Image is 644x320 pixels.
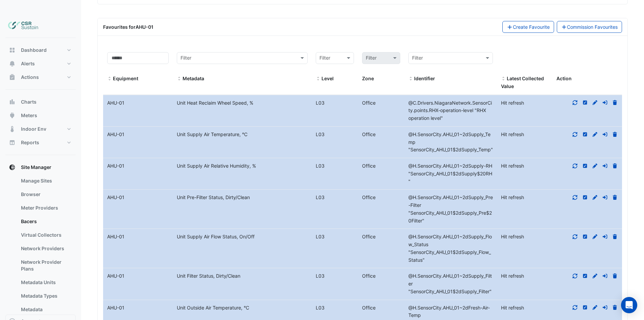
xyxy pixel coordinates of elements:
[9,99,16,105] app-icon: Charts
[582,273,588,279] a: Inline Edit
[582,131,588,137] a: Inline Edit
[321,76,334,81] span: Level
[358,131,404,138] div: Office
[103,162,173,170] div: AHU-01
[316,76,320,82] span: Level and Zone
[21,60,35,67] span: Alerts
[107,76,112,82] span: Equipment
[312,131,358,138] div: L03
[501,76,506,82] span: Latest Collected Value
[572,163,578,169] a: Refresh
[9,164,16,171] app-icon: Site Manager
[16,188,76,201] a: Browser
[21,47,47,54] span: Dashboard
[621,297,637,313] div: Open Intercom Messenger
[358,233,404,241] div: Office
[5,136,76,149] button: Reports
[572,100,578,106] a: Refresh
[556,76,572,81] span: Action
[592,194,598,200] a: Full Edit
[9,139,16,146] app-icon: Reports
[173,194,312,201] div: Unit Pre-Filter Status, Dirty/Clean
[358,304,404,312] div: Office
[602,273,608,279] a: Move to different equipment
[21,112,37,119] span: Meters
[612,100,618,106] a: Delete
[173,162,312,170] div: Unit Supply Air Relative Humidity, %
[129,24,153,30] span: for
[592,100,598,106] a: Full Edit
[602,163,608,169] a: Move to different equipment
[501,273,524,279] span: Hit refresh
[572,273,578,279] a: Refresh
[173,304,312,312] div: Unit Outside Air Temperature, °C
[312,233,358,241] div: L03
[408,273,492,294] span: Identifier
[113,76,138,81] span: Equipment
[592,273,598,279] a: Full Edit
[362,76,374,81] span: Zone
[612,234,618,239] a: Delete
[501,131,524,137] span: Hit refresh
[592,131,598,137] a: Full Edit
[103,272,173,280] div: AHU-01
[103,131,173,138] div: AHU-01
[173,233,312,241] div: Unit Supply Air Flow Status, On/Off
[572,305,578,311] a: Refresh
[612,194,618,200] a: Delete
[177,76,182,82] span: Metadata
[612,305,618,311] a: Delete
[312,194,358,201] div: L03
[408,100,492,121] span: Identifier
[501,305,524,311] span: Hit refresh
[358,194,404,201] div: Office
[21,99,37,105] span: Charts
[358,162,404,170] div: Office
[8,19,39,33] img: Company Logo
[408,131,493,153] span: Identifier
[501,194,524,200] span: Hit refresh
[9,126,16,132] app-icon: Indoor Env
[9,74,16,81] app-icon: Actions
[582,163,588,169] a: Inline Edit
[592,234,598,239] a: Full Edit
[312,272,358,280] div: L03
[16,228,76,242] a: Virtual Collectors
[103,233,173,241] div: AHU-01
[21,139,39,146] span: Reports
[582,194,588,200] a: Inline Edit
[572,131,578,137] a: Refresh
[612,131,618,137] a: Delete
[5,109,76,122] button: Meters
[9,60,16,67] app-icon: Alerts
[414,76,435,81] span: Identifier
[572,234,578,239] a: Refresh
[16,276,76,289] a: Metadata Units
[16,303,76,316] a: Metadata
[183,76,204,81] span: Metadata
[602,131,608,137] a: Move to different equipment
[592,305,598,311] a: Full Edit
[5,122,76,136] button: Indoor Env
[408,194,493,223] span: Identifier
[16,289,76,303] a: Metadata Types
[5,95,76,109] button: Charts
[5,70,76,84] button: Actions
[16,255,76,276] a: Network Provider Plans
[5,43,76,57] button: Dashboard
[572,194,578,200] a: Refresh
[103,23,153,30] div: Favourites
[16,215,76,228] a: Bacers
[173,99,312,107] div: Unit Heat Reclaim Wheel Speed, %
[9,112,16,119] app-icon: Meters
[103,194,173,201] div: AHU-01
[502,21,554,33] button: Create Favourite
[358,99,404,107] div: Office
[592,163,598,169] a: Full Edit
[501,76,544,89] span: Latest value collected and stored in history
[501,234,524,239] span: Hit refresh
[21,74,39,81] span: Actions
[501,100,524,106] span: Hit refresh
[602,100,608,106] a: Move to different equipment
[21,126,46,132] span: Indoor Env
